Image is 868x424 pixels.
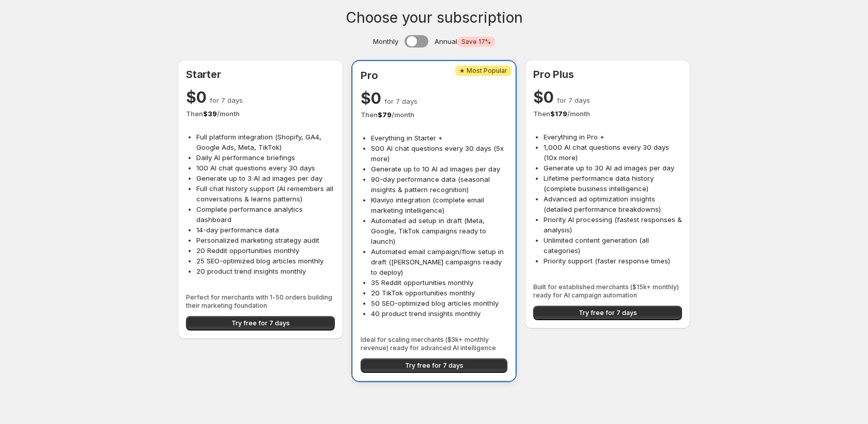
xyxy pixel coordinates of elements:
li: Full platform integration (Shopify, GA4, Google Ads, Meta, TikTok) [196,132,335,152]
p: $0 [186,87,335,107]
span: $ 79 [378,111,392,119]
li: Advanced ad optimization insights (detailed performance breakdowns) [544,194,682,214]
p: Then / month [186,108,335,119]
li: Everything in Starter + [371,133,507,143]
span: $ 39 [203,109,217,118]
li: Priority support (faster response times) [544,256,682,266]
span: Try free for 7 days [405,362,463,370]
li: 20 TikTok opportunities monthly [371,288,507,298]
span: for 7 days [384,97,417,105]
p: $0 [361,88,507,108]
li: 25 SEO-optimized blog articles monthly [196,256,335,266]
h1: Choose your subscription [346,12,523,23]
span: Try free for 7 days [579,309,637,317]
li: 90-day performance data (seasonal insights & pattern recognition) [371,174,507,195]
span: Ideal for scaling merchants ($3k+ monthly revenue) ready for advanced AI intelligence [361,336,507,352]
li: Lifetime performance data history (complete business intelligence) [544,173,682,194]
p: Then / month [533,108,682,119]
span: Perfect for merchants with 1-50 orders building their marketing foundation [186,293,335,310]
li: 20 Reddit opportunities monthly [196,245,335,256]
span: Annual [435,36,495,47]
span: Save 17% [461,38,491,46]
span: Monthly [373,36,398,46]
li: Generate up to 10 AI ad images per day [371,164,507,174]
li: Automated ad setup in draft (Meta, Google, TikTok campaigns ready to launch) [371,215,507,246]
li: 35 Reddit opportunities monthly [371,277,507,288]
span: Try free for 7 days [231,319,290,327]
span: for 7 days [557,96,590,104]
span: $ 179 [550,109,567,118]
li: Everything in Pro + [544,132,682,142]
li: Daily AI performance briefings [196,152,335,163]
li: 20 product trend insights monthly [196,266,335,276]
li: 100 AI chat questions every 30 days [196,163,335,173]
li: 14-day performance data [196,225,335,235]
span: Built for established merchants ($15k+ monthly) ready for AI campaign automation [533,283,682,300]
li: Full chat history support (AI remembers all conversations & learns patterns) [196,183,335,204]
button: Try free for 7 days [186,316,335,331]
h2: Pro Plus [533,68,682,81]
li: Klaviyo integration (complete email marketing intelligence) [371,195,507,215]
li: Generate up to 3 AI ad images per day [196,173,335,183]
li: 500 AI chat questions every 30 days (5x more) [371,143,507,164]
span: for 7 days [210,96,243,104]
h2: Starter [186,68,335,81]
button: Try free for 7 days [361,358,507,373]
button: Try free for 7 days [533,306,682,320]
li: 1,000 AI chat questions every 30 days (10x more) [544,142,682,163]
li: 40 product trend insights monthly [371,308,507,319]
span: ★ Most Popular [459,67,507,75]
li: Automated email campaign/flow setup in draft ([PERSON_NAME] campaigns ready to deploy) [371,246,507,277]
p: $0 [533,87,682,107]
li: Personalized marketing strategy audit [196,235,335,245]
li: Generate up to 30 AI ad images per day [544,163,682,173]
p: Then / month [361,109,507,120]
li: 50 SEO-optimized blog articles monthly [371,298,507,308]
li: Priority AI processing (fastest responses & analysis) [544,214,682,235]
li: Complete performance analytics dashboard [196,204,335,225]
li: Unlimited content generation (all categories) [544,235,682,256]
h2: Pro [361,69,507,82]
